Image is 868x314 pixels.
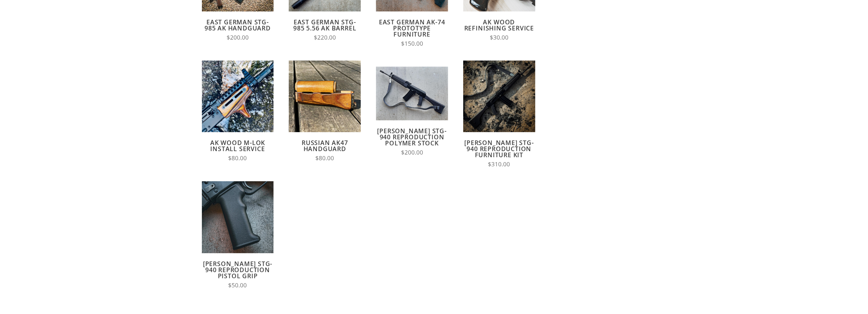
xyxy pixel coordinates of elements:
a: East German AK-74 Prototype Furniture [379,18,445,38]
img: Wieger STG-940 Reproduction Furniture Kit [463,61,535,132]
span: $50.00 [228,281,247,289]
span: $220.00 [314,33,336,41]
a: AK Wood M-LOK Install Service [210,139,265,153]
span: $150.00 [401,40,423,48]
span: $80.00 [315,154,334,162]
span: $200.00 [401,148,423,156]
img: Wieger STG-940 Reproduction Polymer Stock [376,67,448,121]
span: $30.00 [490,33,508,41]
a: East German STG-985 AK Handguard [205,18,271,32]
a: [PERSON_NAME] STG-940 Reproduction Furniture Kit [464,139,534,159]
a: East German STG-985 5.56 AK Barrel [293,18,356,32]
span: $310.00 [488,160,510,168]
a: [PERSON_NAME] STG-940 Reproduction Pistol Grip [203,260,272,280]
img: Russian AK47 Handguard [289,61,361,132]
a: [PERSON_NAME] STG-940 Reproduction Polymer Stock [377,127,446,147]
a: AK Wood Refinishing Service [464,18,534,32]
img: Wieger STG-940 Reproduction Pistol Grip [202,181,274,253]
span: $80.00 [228,154,247,162]
img: AK Wood M-LOK Install Service [202,61,274,132]
a: Russian AK47 Handguard [302,139,348,153]
span: $200.00 [227,33,249,41]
